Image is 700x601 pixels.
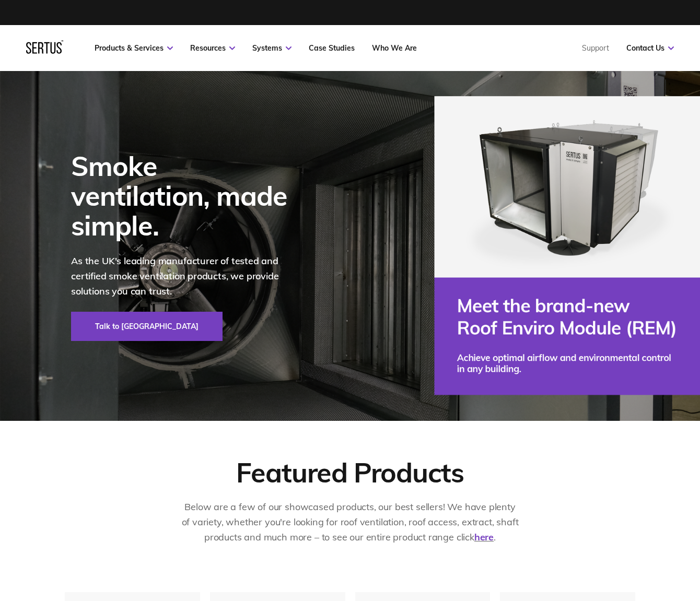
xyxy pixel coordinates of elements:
a: Case Studies [309,43,355,53]
a: Contact Us [626,43,674,53]
a: here [474,531,494,543]
a: Systems [252,43,291,53]
a: Resources [190,43,235,53]
a: Talk to [GEOGRAPHIC_DATA] [71,312,223,341]
a: Support [582,43,609,53]
p: Below are a few of our showcased products, our best sellers! We have plenty of variety, whether y... [180,500,520,545]
a: Who We Are [372,43,417,53]
div: Featured Products [236,455,464,489]
p: As the UK's leading manufacturer of tested and certified smoke ventilation products, we provide s... [71,254,301,299]
a: Products & Services [95,43,173,53]
div: Smoke ventilation, made simple. [71,151,301,241]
